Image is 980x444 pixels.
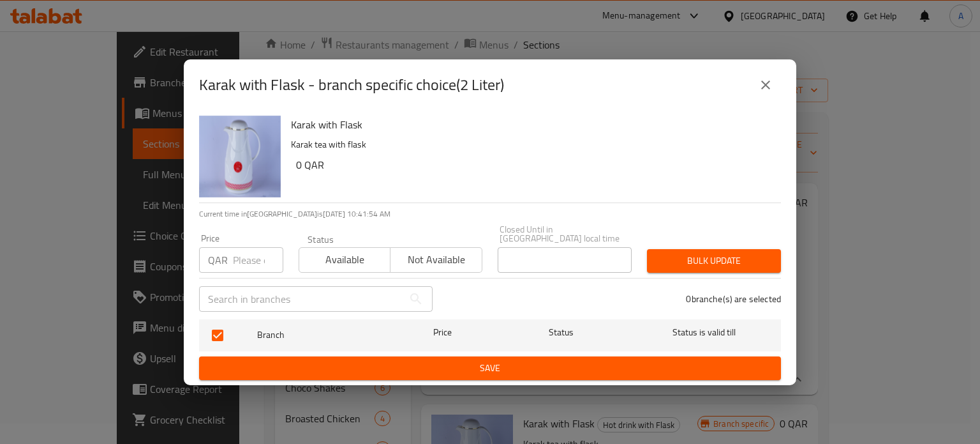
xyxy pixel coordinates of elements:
[495,325,628,341] span: Status
[638,325,771,341] span: Status is valid till
[291,116,771,134] h6: Karak with Flask
[199,356,781,380] button: Save
[647,249,781,273] button: Bulk update
[199,116,281,197] img: Karak with Flask
[296,156,771,174] h6: 0 QAR
[750,70,781,100] button: close
[233,247,283,273] input: Please enter price
[209,360,771,376] span: Save
[199,208,781,220] p: Current time in [GEOGRAPHIC_DATA] is [DATE] 10:41:54 AM
[390,247,482,273] button: Not available
[396,250,477,269] span: Not available
[400,325,485,341] span: Price
[304,250,385,269] span: Available
[657,253,771,269] span: Bulk update
[299,247,390,273] button: Available
[208,252,228,268] p: QAR
[199,75,504,95] h2: Karak with Flask - branch specific choice(2 Liter)
[257,327,390,343] span: Branch
[199,286,403,312] input: Search in branches
[686,293,781,305] p: 0 branche(s) are selected
[291,137,771,153] p: Karak tea with flask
